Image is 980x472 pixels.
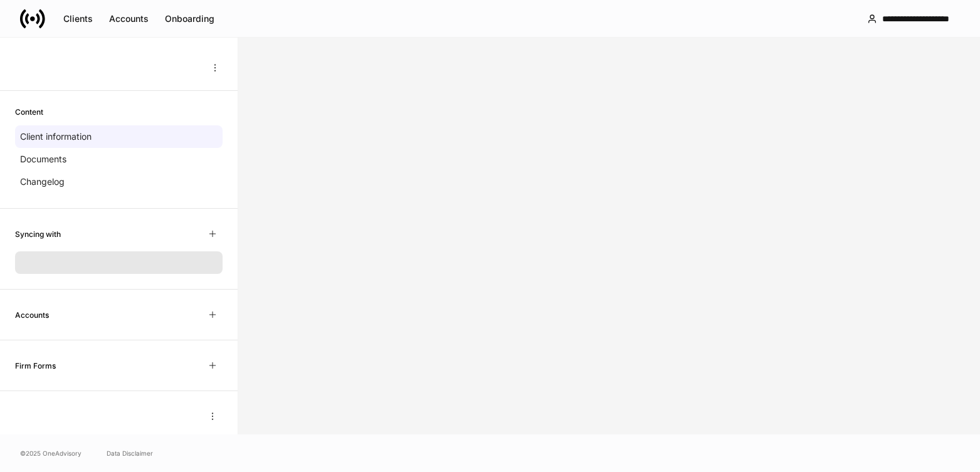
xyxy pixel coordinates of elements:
h6: Content [15,106,43,118]
div: Accounts [109,13,149,25]
button: Clients [55,9,101,29]
a: Documents [15,148,223,170]
h6: Syncing with [15,228,61,240]
h6: Accounts [15,309,49,321]
button: Onboarding [157,9,223,29]
div: Onboarding [165,13,214,25]
button: Accounts [101,9,157,29]
p: Documents [20,153,66,165]
a: Client information [15,125,223,148]
a: Changelog [15,170,223,193]
p: Changelog [20,176,65,188]
h6: Firm Forms [15,360,56,372]
span: © 2025 OneAdvisory [20,448,82,458]
a: Data Disclaimer [107,448,153,458]
p: Client information [20,130,92,143]
div: Clients [63,13,93,25]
